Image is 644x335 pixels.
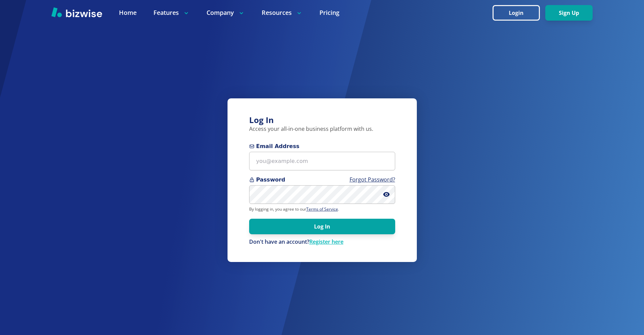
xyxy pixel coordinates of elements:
[493,5,540,21] button: Login
[249,238,395,246] div: Don't have an account?Register here
[545,10,593,16] a: Sign Up
[249,176,395,184] span: Password
[306,206,338,212] a: Terms of Service
[545,5,593,21] button: Sign Up
[249,142,395,150] span: Email Address
[249,219,395,234] button: Log In
[350,176,395,183] a: Forgot Password?
[207,8,245,17] p: Company
[249,207,395,212] p: By logging in, you agree to our .
[249,152,395,170] input: you@example.com
[309,238,343,245] a: Register here
[319,8,339,17] a: Pricing
[249,115,395,126] h3: Log In
[262,8,303,17] p: Resources
[249,125,395,133] p: Access your all-in-one business platform with us.
[493,10,545,16] a: Login
[51,7,102,17] img: Bizwise Logo
[119,8,137,17] a: Home
[153,8,190,17] p: Features
[249,238,395,246] p: Don't have an account?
